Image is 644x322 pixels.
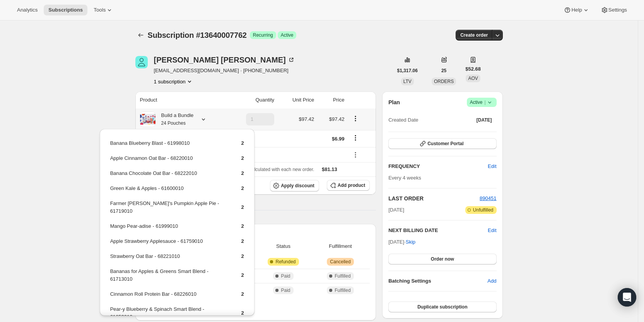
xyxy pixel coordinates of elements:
h2: Plan [388,98,400,106]
h2: LAST ORDER [388,195,480,202]
span: [EMAIL_ADDRESS][DOMAIN_NAME] · [PHONE_NUMBER] [154,67,295,75]
th: Quantity [227,92,277,108]
span: Paid [281,273,290,279]
span: 2 [241,253,244,259]
h2: NEXT BILLING DATE [388,227,488,234]
button: Add product [327,180,370,191]
small: 24 Pouches [161,120,186,126]
span: 2 [241,291,244,297]
th: Product [135,92,227,108]
span: AOV [468,76,478,81]
span: Fulfilled [335,273,350,279]
button: Tools [89,5,118,15]
a: 890451 [480,195,496,201]
span: HEIDI SPERLING [135,56,148,68]
td: Cinnamon Roll Protein Bar - 68226010 [110,290,228,304]
span: $97.42 [329,116,345,122]
span: LTV [403,79,412,84]
button: Subscriptions [135,30,146,41]
span: Unfulfilled [473,207,494,213]
span: Settings [608,7,627,13]
h2: FREQUENCY [388,163,488,170]
span: Tools [94,7,106,13]
td: Farmer [PERSON_NAME]'s Pumpkin Apple Pie - 61719010 [110,199,228,221]
button: 25 [437,65,451,76]
span: Create order [460,32,488,38]
button: 890451 [480,195,496,202]
span: Add product [338,182,365,188]
td: Apple Cinnamon Oat Bar - 68220010 [110,154,228,168]
button: Analytics [12,5,42,15]
span: Subscription #13640007762 [148,31,247,39]
span: $52.68 [465,65,481,73]
span: | [484,99,485,105]
span: 2 [241,238,244,244]
td: Banana Blueberry Blast - 61998010 [110,139,228,153]
span: 2 [241,185,244,191]
td: Strawberry Oat Bar - 68221010 [110,252,228,266]
span: Cancelled [330,259,350,265]
button: Settings [596,5,632,15]
span: Subscriptions [48,7,83,13]
span: $97.42 [299,116,314,122]
span: 2 [241,272,244,278]
span: [DATE] · [388,239,415,245]
span: Active [281,32,294,38]
span: Add [487,277,496,285]
button: Subscriptions [44,5,87,15]
span: 2 [241,310,244,316]
span: 2 [241,140,244,146]
span: Fulfilled [335,287,350,293]
button: Shipping actions [349,134,362,142]
span: Help [571,7,582,13]
td: Apple Strawberry Applesauce - 61759010 [110,237,228,251]
div: Build a Bundle [155,112,194,127]
button: Add [483,275,501,287]
div: Open Intercom Messenger [618,288,636,307]
button: Create order [456,30,492,41]
span: 2 [241,170,244,176]
span: Fulfillment [316,242,366,250]
button: Product actions [154,78,193,85]
span: ORDERS [434,79,454,84]
button: Customer Portal [388,138,496,149]
button: Product actions [349,114,362,123]
button: Edit [488,227,496,234]
button: Apply discount [270,180,319,192]
span: Apply discount [281,183,314,189]
td: Banana Chocolate Oat Bar - 68222010 [110,169,228,183]
span: Customer Portal [427,141,463,147]
td: Green Kale & Apples - 61600010 [110,184,228,198]
span: $6.99 [332,136,345,142]
span: Created Date [388,116,418,124]
span: Paid [281,287,290,293]
span: 2 [241,155,244,161]
span: 2 [241,204,244,210]
td: Bananas for Apples & Greens Smart Blend - 61713010 [110,267,228,289]
button: $1,317.06 [393,65,422,76]
button: [DATE] [472,115,497,125]
span: Order now [431,256,454,262]
span: $81.13 [322,166,337,172]
span: Edit [488,163,496,170]
span: Duplicate subscription [417,304,467,310]
div: [PERSON_NAME] [PERSON_NAME] [154,56,295,64]
button: Skip [401,236,420,248]
h6: Batching Settings [388,277,487,285]
button: Duplicate subscription [388,302,496,312]
span: Skip [406,238,415,246]
button: Help [559,5,594,15]
span: Refunded [275,259,296,265]
span: Recurring [253,32,273,38]
span: 25 [441,68,446,74]
span: Active [470,98,494,106]
span: [DATE] [388,206,404,214]
td: Mango Pear-adise - 61999010 [110,222,228,236]
span: Analytics [17,7,38,13]
button: Order now [388,254,496,264]
span: 2 [241,223,244,229]
th: Unit Price [277,92,316,108]
span: $1,317.06 [397,68,418,74]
